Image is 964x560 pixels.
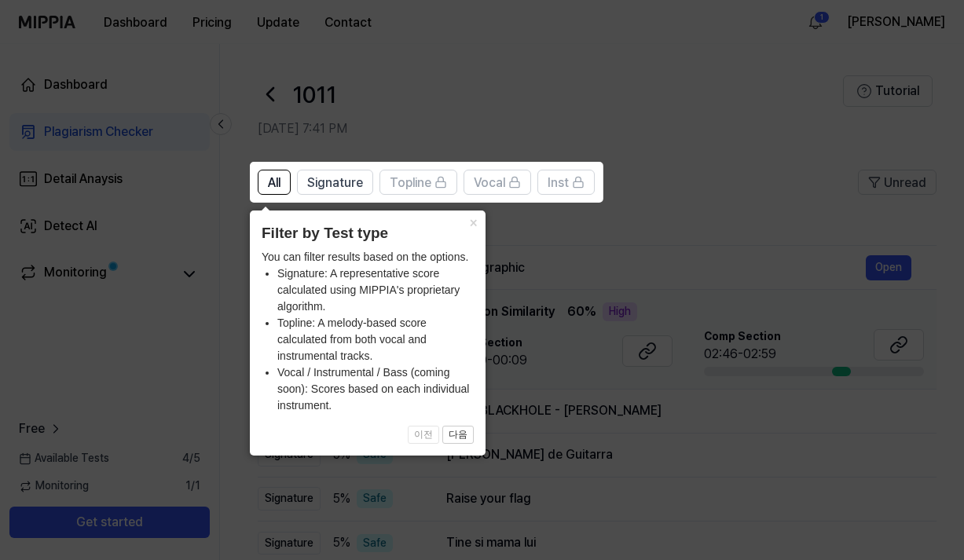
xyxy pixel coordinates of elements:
[460,210,486,232] button: Close
[474,174,505,192] span: Vocal
[379,170,457,195] button: Topline
[307,174,363,192] span: Signature
[464,170,531,195] button: Vocal
[442,426,474,445] button: 다음
[537,170,595,195] button: Inst
[258,170,291,195] button: All
[268,174,280,192] span: All
[297,170,373,195] button: Signature
[262,222,474,245] header: Filter by Test type
[390,174,431,192] span: Topline
[277,364,474,414] li: Vocal / Instrumental / Bass (coming soon): Scores based on each individual instrument.
[277,265,474,315] li: Signature: A representative score calculated using MIPPIA's proprietary algorithm.
[548,174,569,192] span: Inst
[277,315,474,364] li: Topline: A melody-based score calculated from both vocal and instrumental tracks.
[262,249,474,414] div: You can filter results based on the options.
